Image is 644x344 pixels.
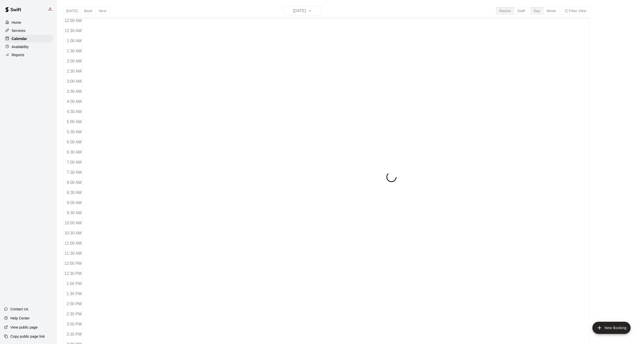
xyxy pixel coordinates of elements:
span: 12:00 AM [63,18,83,23]
span: 5:30 AM [66,130,83,134]
button: add [592,322,631,334]
a: Reports [4,51,53,59]
span: 1:30 PM [65,292,83,296]
span: 2:30 PM [65,312,83,316]
span: 5:00 AM [66,120,83,124]
span: 6:00 AM [66,140,83,144]
p: Services [12,28,26,33]
span: 7:00 AM [66,160,83,164]
span: 3:30 AM [66,89,83,94]
span: 1:00 PM [65,282,83,286]
p: Home [12,20,21,25]
span: 10:00 AM [63,221,83,225]
img: Enrique De Los Rios [47,6,53,12]
span: 4:30 AM [66,110,83,114]
span: 3:00 AM [66,79,83,83]
p: View public page [10,325,38,330]
span: 1:00 AM [66,39,83,43]
span: 11:30 AM [63,251,83,255]
span: 8:30 AM [66,190,83,195]
span: 4:00 AM [66,99,83,104]
a: Services [4,27,53,34]
span: 2:00 PM [65,302,83,306]
a: Calendar [4,35,53,42]
p: Availability [12,44,29,49]
span: 2:30 AM [66,69,83,73]
a: Availability [4,43,53,51]
span: 3:30 PM [65,332,83,336]
span: 3:00 PM [65,322,83,326]
div: Enrique De Los Rios [46,4,57,14]
span: 9:00 AM [66,201,83,205]
span: 2:00 AM [66,59,83,63]
p: Copy public page link [10,334,45,339]
span: 8:00 AM [66,180,83,185]
span: 1:30 AM [66,49,83,53]
span: 7:30 AM [66,170,83,175]
span: 11:00 AM [63,241,83,245]
span: 6:30 AM [66,150,83,154]
span: 10:30 AM [63,231,83,235]
p: Reports [12,52,24,57]
p: Calendar [12,36,27,41]
span: 12:00 PM [63,261,83,266]
p: Help Center [10,316,30,321]
p: Contact Us [10,307,28,312]
span: 12:30 AM [63,29,83,33]
span: 9:30 AM [66,211,83,215]
span: 12:30 PM [63,271,83,276]
a: Home [4,19,53,26]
